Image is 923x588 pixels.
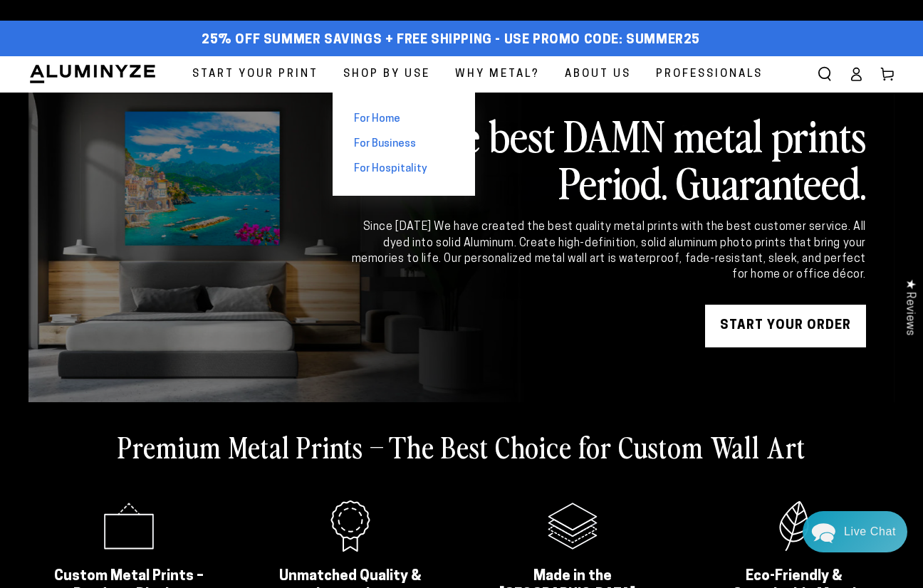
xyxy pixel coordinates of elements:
[656,65,763,84] span: Professionals
[202,33,700,48] span: 25% off Summer Savings + Free Shipping - Use Promo Code: SUMMER25
[118,428,805,465] h2: Premium Metal Prints – The Best Choice for Custom Wall Art
[554,56,642,93] a: About Us
[705,305,866,347] a: START YOUR Order
[645,56,773,93] a: Professionals
[354,162,427,177] span: For Hospitality
[354,137,416,152] span: For Business
[333,56,441,93] a: Shop By Use
[565,65,631,84] span: About Us
[354,112,400,127] span: For Home
[192,65,318,84] span: Start Your Print
[349,219,866,283] div: Since [DATE] We have created the best quality metal prints with the best customer service. All dy...
[809,58,840,90] summary: Search our site
[333,107,475,132] a: For Home
[182,56,329,93] a: Start Your Print
[349,111,866,205] h2: the best DAMN metal prints Period. Guaranteed.
[343,65,430,84] span: Shop By Use
[333,157,475,182] a: For Hospitality
[803,511,907,552] div: Chat widget toggle
[896,268,923,347] div: Click to open Judge.me floating reviews tab
[844,511,896,552] div: Contact Us Directly
[455,65,540,84] span: Why Metal?
[444,56,551,93] a: Why Metal?
[333,132,475,157] a: For Business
